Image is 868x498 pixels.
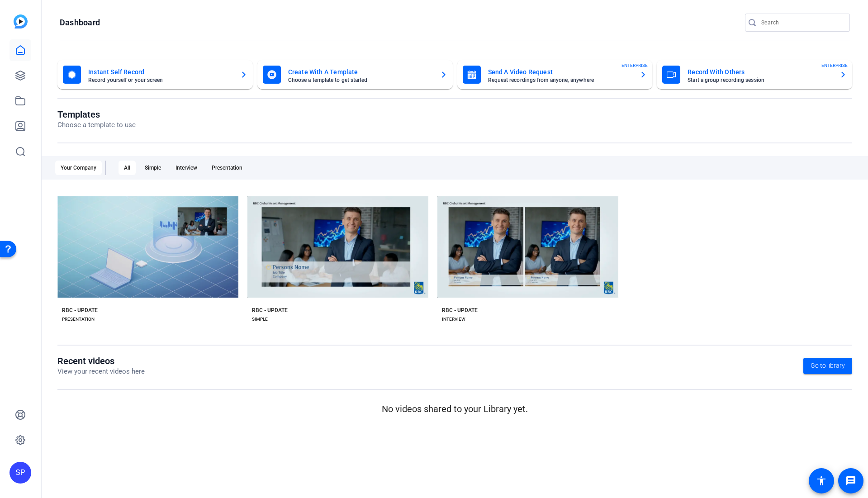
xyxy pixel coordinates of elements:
div: INTERVIEW [442,316,465,323]
input: Search [761,17,843,28]
mat-card-title: Record With Others [688,66,832,77]
p: Choose a template to use [57,120,136,130]
div: PRESENTATION [62,316,95,323]
mat-card-subtitle: Start a group recording session [688,77,832,83]
h1: Recent videos [57,356,145,366]
mat-card-subtitle: Record yourself or your screen [88,77,233,83]
button: Record With OthersStart a group recording sessionENTERPRISE [657,60,852,89]
mat-card-title: Create With A Template [288,66,433,77]
mat-card-title: Instant Self Record [88,66,233,77]
div: SP [9,462,31,484]
mat-icon: message [845,475,856,486]
mat-card-subtitle: Request recordings from anyone, anywhere [488,77,633,83]
mat-icon: accessibility [816,475,827,486]
div: RBC - UPDATE [442,307,478,314]
h1: Dashboard [60,17,100,28]
mat-card-title: Send A Video Request [488,66,633,77]
span: ENTERPRISE [621,62,648,69]
mat-card-subtitle: Choose a template to get started [288,77,433,83]
button: Instant Self RecordRecord yourself or your screen [57,60,253,89]
img: blue-gradient.svg [14,14,28,28]
div: All [119,161,136,175]
span: ENTERPRISE [821,62,848,69]
p: No videos shared to your Library yet. [57,402,852,416]
a: Go to library [803,358,852,374]
div: RBC - UPDATE [62,307,98,314]
span: Go to library [811,361,845,370]
p: View your recent videos here [57,366,145,377]
div: Your Company [55,161,102,175]
div: Presentation [206,161,248,175]
h1: Templates [57,109,136,120]
div: Interview [170,161,203,175]
div: SIMPLE [252,316,268,323]
div: Simple [139,161,166,175]
button: Create With A TemplateChoose a template to get started [257,60,453,89]
div: RBC - UPDATE [252,307,288,314]
button: Send A Video RequestRequest recordings from anyone, anywhereENTERPRISE [457,60,653,89]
